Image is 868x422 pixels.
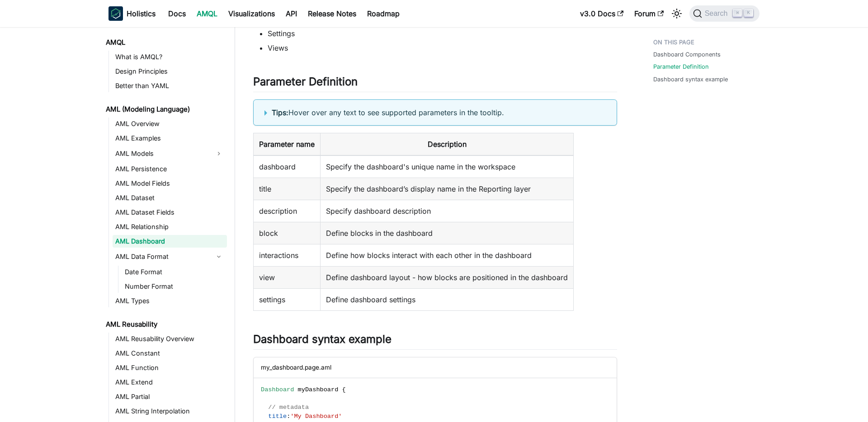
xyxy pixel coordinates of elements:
[103,103,227,116] a: AML (Modeling Language)
[127,8,156,19] b: Holistics
[113,249,211,264] a: AML Data Format
[629,6,669,21] a: Forum
[113,146,211,161] a: AML Models
[211,146,227,161] button: Expand sidebar category 'AML Models'
[302,6,362,21] a: Release Notes
[113,132,227,145] a: AML Examples
[254,288,321,310] td: settings
[113,80,227,92] a: Better than YAML
[254,244,321,266] td: interactions
[113,235,227,248] a: AML Dashboard
[321,200,574,222] td: Specify dashboard description
[290,413,342,420] span: 'My Dashboard'
[113,295,227,307] a: AML Types
[575,6,629,21] a: v3.0 Docs
[268,404,309,411] span: // metadata
[264,107,606,118] summary: Tips:Hover over any text to see supported parameters in the tooltip.
[321,155,574,178] td: Specify the dashboard's unique name in the workspace
[113,220,227,233] a: AML Relationship
[113,405,227,417] a: AML String Interpolation
[223,6,280,21] a: Visualizations
[254,178,321,200] td: title
[253,333,617,350] h2: Dashboard syntax example
[261,386,294,393] span: Dashboard
[280,6,302,21] a: API
[113,376,227,389] a: AML Extend
[99,27,235,422] nav: Docs sidebar
[108,6,156,21] a: HolisticsHolistics
[254,155,321,178] td: dashboard
[122,280,227,293] a: Number Format
[113,206,227,219] a: AML Dataset Fields
[113,163,227,175] a: AML Persistence
[744,9,753,17] kbd: K
[254,222,321,244] td: block
[254,266,321,288] td: view
[268,413,287,420] span: title
[113,390,227,403] a: AML Partial
[113,51,227,63] a: What is AMQL?
[321,133,574,155] th: Description
[163,6,191,21] a: Docs
[113,65,227,78] a: Design Principles
[362,6,405,21] a: Roadmap
[733,9,742,17] kbd: ⌘
[254,357,617,378] div: my_dashboard.page.aml
[113,177,227,190] a: AML Model Fields
[113,361,227,374] a: AML Function
[321,222,574,244] td: Define blocks in the dashboard
[103,36,227,49] a: AMQL
[342,386,346,393] span: {
[113,347,227,360] a: AML Constant
[211,249,227,264] button: Collapse sidebar category 'AML Data Format'
[254,200,321,222] td: description
[653,75,728,84] a: Dashboard syntax example
[103,318,227,331] a: AML Reusability
[321,244,574,266] td: Define how blocks interact with each other in the dashboard
[272,108,288,117] b: Tips:
[254,133,321,155] th: Parameter name
[108,6,123,21] img: Holistics
[122,266,227,278] a: Date Format
[321,288,574,310] td: Define dashboard settings
[653,50,721,59] a: Dashboard Components
[253,75,617,92] h2: Parameter Definition
[268,28,617,39] li: Settings
[113,117,227,130] a: AML Overview
[321,266,574,288] td: Define dashboard layout - how blocks are positioned in the dashboard
[113,333,227,345] a: AML Reusability Overview
[653,62,709,71] a: Parameter Definition
[287,413,290,420] span: :
[321,178,574,200] td: Specify the dashboard’s display name in the Reporting layer
[113,192,227,204] a: AML Dataset
[191,6,223,21] a: AMQL
[298,386,339,393] span: myDashboard
[268,42,617,53] li: Views
[670,6,684,21] button: Switch between dark and light mode (currently light mode)
[702,9,733,18] span: Search
[689,5,759,22] button: Search (Command+K)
